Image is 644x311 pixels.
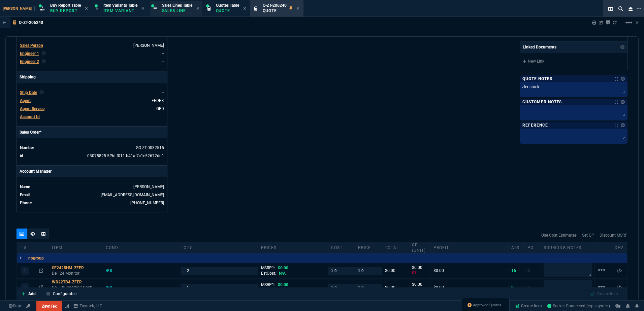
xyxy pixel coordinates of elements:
div: ATS [509,245,525,250]
span: Engineer 2 [20,59,39,64]
span: Item Variants Table [103,3,137,8]
a: [PERSON_NAME] [133,184,164,189]
p: nogroup [28,255,44,261]
p: 2 [24,285,26,290]
nx-icon: Close Tab [196,6,199,11]
a: 03075825-5f9d-f011-b41a-7c1e52672dd1 [87,153,164,158]
nx-icon: Clear selected rep [42,50,46,57]
tr: undefined [20,183,164,190]
div: Profit [431,245,509,250]
span: Socket Connected (erp-zayntek) [547,304,610,308]
div: price [355,245,382,250]
div: /FS [106,285,118,290]
a: GRD [156,106,164,111]
nx-icon: Clear selected rep [42,59,46,65]
p: Shipping [17,71,167,83]
span: 0 [527,285,530,290]
tr: undefined [20,105,164,112]
span: 9 [511,285,514,290]
span: id [20,153,23,158]
p: Reference [522,123,548,128]
tr: undefined [20,113,164,120]
tr: undefined [20,97,164,104]
span: Q-ZT-206240 [263,3,287,8]
span: 0 [527,268,530,273]
p: Quote Notes [522,76,552,81]
span: Phone [20,201,32,205]
nx-icon: Back to Table [3,20,6,25]
p: Dell Thunderbolt Dock - WD22TB4 [52,285,100,296]
a: 469-249-2107 [130,201,164,205]
span: Approved Quotes [473,303,501,308]
a: Hide Workbench [636,20,639,25]
nx-icon: Split Panels [606,5,616,13]
a: [EMAIL_ADDRESS][DOMAIN_NAME] [101,193,164,197]
div: Sourcing Notes [541,245,595,250]
div: PO [525,245,541,250]
tr: undefined [20,89,164,96]
div: EstCost: [261,271,325,276]
tr: undefined [20,42,164,49]
nx-icon: Close Workbench [626,5,635,13]
span: $ [358,285,360,290]
a: msbcCompanyName [71,303,104,309]
span: Quotes Table [216,3,239,8]
div: /FS [106,268,118,273]
span: $0.00 [278,266,288,270]
a: -- [162,59,164,64]
div: $0.00 [433,285,506,290]
a: Create Item [512,301,545,311]
div: dev [611,245,627,250]
nx-icon: Search [616,5,626,13]
nx-icon: Open New Tab [637,5,641,12]
div: WD22TB4-ZFER [52,279,100,285]
p: $0.00 [412,282,428,287]
a: Set GP [582,232,594,238]
a: Discount MSRP [600,232,627,238]
a: Use Cost Estimates [541,232,577,238]
a: New Link [523,58,624,64]
span: Account Id [20,114,40,119]
span: Engineer 1 [20,51,39,56]
span: $ [331,285,333,290]
span: $ [331,268,333,273]
span: $0.00 [278,282,288,287]
p: Add [28,291,36,297]
div: GP (unit) [409,242,431,253]
p: Sales Order* [17,127,167,138]
div: $0.00 [433,268,506,273]
p: Account Manager [17,166,167,177]
mat-icon: Example home icon [625,19,633,27]
tr: undefined [20,144,164,151]
span: Agent Service [20,106,44,111]
span: Sales Person [20,43,43,48]
div: # [17,245,33,250]
p: Customer Notes [522,99,562,105]
div: cond [103,245,181,250]
p: Buy Report [50,8,81,13]
p: Linked Documents [523,44,556,50]
span: Number [20,145,34,150]
a: FEDEX [152,98,164,103]
div: $0.00 [385,268,406,273]
span: Name [20,184,30,189]
tr: undefined [20,152,164,159]
span: $ [358,268,360,273]
p: 1 [24,268,26,273]
div: $0.00 [385,285,406,290]
p: Quote [263,8,287,13]
span: N/A [279,271,286,276]
tr: undefined [20,58,164,65]
nx-icon: Close Tab [243,6,246,11]
p: $0.00 [412,265,428,270]
a: API TOKEN [24,303,32,309]
span: Ship Date [20,90,37,95]
p: Quote [216,8,239,13]
p: Q-ZT-206240 [19,20,43,25]
a: LpRjr-6poHysaLk_AAB8 [547,303,610,309]
p: Item Variant [103,8,137,13]
p: 0% [412,270,417,276]
nx-icon: Close Tab [141,6,144,11]
div: SE2425HM-ZFER [52,265,100,271]
p: Dell 24 Monitor [52,271,100,276]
